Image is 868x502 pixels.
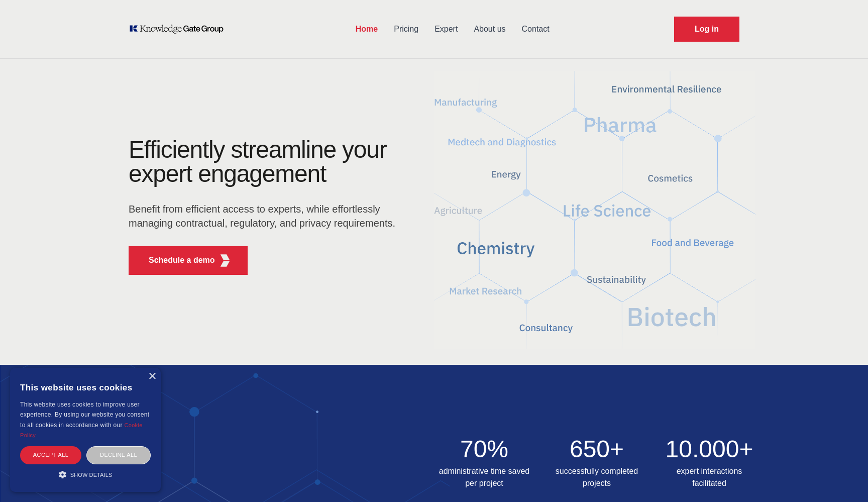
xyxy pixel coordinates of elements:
h3: expert interactions facilitated [659,465,759,489]
p: Benefit from efficient access to experts, while effortlessly managing contractual, regulatory, an... [129,202,402,230]
a: Pricing [386,16,426,42]
h3: administrative time saved per project [434,465,534,489]
a: Expert [426,16,466,42]
a: About us [466,16,513,42]
div: Accept all [20,446,81,464]
a: KOL Knowledge Platform: Talk to Key External Experts (KEE) [129,24,231,34]
a: Request Demo [674,17,739,42]
div: Decline all [86,446,151,464]
div: Show details [20,469,151,479]
div: This website uses cookies [20,375,151,399]
button: Schedule a demoKGG Fifth Element RED [129,246,248,275]
p: Schedule a demo [149,254,215,266]
img: KGG Fifth Element RED [219,254,232,267]
h2: 10.000+ [659,437,759,461]
span: This website uses cookies to improve user experience. By using our website you consent to all coo... [20,401,149,429]
a: Home [348,16,386,42]
span: Show details [70,472,113,478]
a: Contact [514,16,558,42]
div: Close [148,373,156,380]
a: Cookie Policy [20,422,143,438]
h1: Efficiently streamline your expert engagement [129,136,387,187]
h2: 650+ [547,437,647,461]
h2: 70% [434,437,534,461]
h3: successfully completed projects [547,465,647,489]
img: KGG Fifth Element RED [434,65,755,355]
